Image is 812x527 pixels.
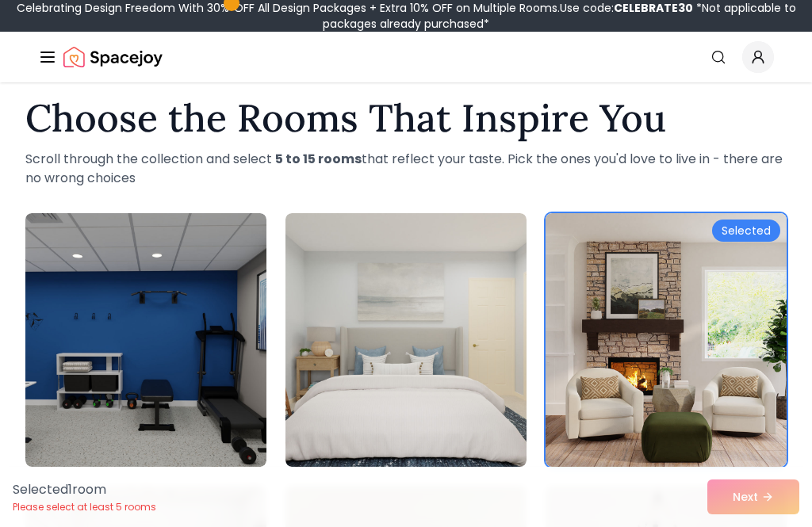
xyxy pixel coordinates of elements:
[712,220,780,242] div: Selected
[25,213,266,467] img: Room room-1
[63,41,163,73] a: Spacejoy
[63,41,163,73] img: Spacejoy Logo
[38,32,774,82] nav: Global
[275,150,362,168] strong: 5 to 15 rooms
[285,213,527,467] img: Room room-2
[25,99,787,137] h1: Choose the Rooms That Inspire You
[25,150,787,188] p: Scroll through the collection and select that reflect your taste. Pick the ones you'd love to liv...
[546,213,787,467] img: Room room-3
[13,480,156,499] p: Selected 1 room
[13,501,156,514] p: Please select at least 5 rooms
